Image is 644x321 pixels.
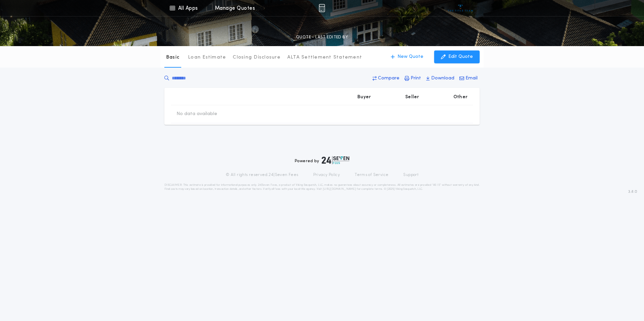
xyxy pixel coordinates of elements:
[188,54,226,61] p: Loan Estimate
[448,5,473,11] img: vs-icon
[164,183,480,191] p: DISCLAIMER: This estimate is provided for informational purposes only. 24|Seven Fees, a product o...
[431,75,454,82] p: Download
[166,54,180,61] p: Basic
[402,72,423,84] button: Print
[453,94,468,101] p: Other
[171,105,223,123] td: No data available
[287,54,362,61] p: ALTA Settlement Statement
[322,156,349,164] img: logo
[411,75,421,82] p: Print
[226,172,298,178] p: © All rights reserved. 24|Seven Fees
[295,156,349,164] div: Powered by
[424,72,456,84] button: Download
[628,189,637,195] span: 3.8.0
[313,172,340,178] a: Privacy Policy
[371,72,401,84] button: Compare
[384,50,430,63] button: New Quote
[323,188,356,190] a: [URL][DOMAIN_NAME]
[434,50,480,63] button: Edit Quote
[403,172,418,178] a: Support
[465,75,478,82] p: Email
[357,94,371,101] p: Buyer
[319,4,325,12] img: img
[355,172,388,178] a: Terms of Service
[448,53,473,60] p: Edit Quote
[233,54,281,61] p: Closing Disclosure
[378,75,399,82] p: Compare
[405,94,419,101] p: Seller
[397,53,423,60] p: New Quote
[296,34,348,41] p: QUOTE - LAST EDITED BY
[457,72,480,84] button: Email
